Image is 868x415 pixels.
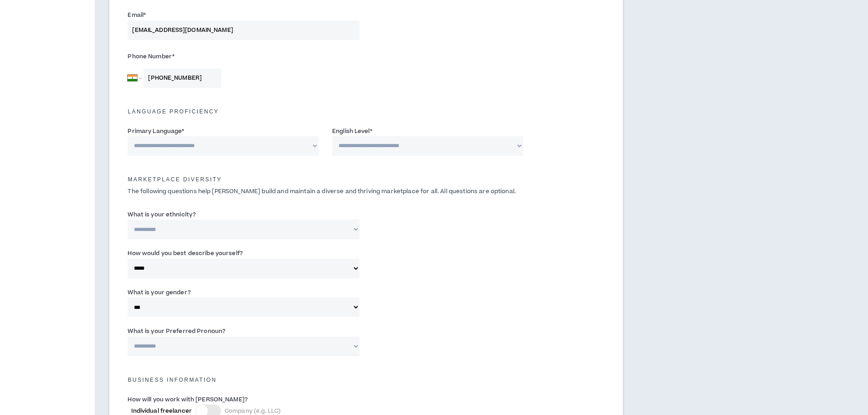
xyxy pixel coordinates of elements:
[128,124,184,138] label: Primary Language
[128,20,359,40] input: Enter Email
[225,407,281,415] span: Company (e.g. LLC)
[121,108,611,115] h5: Language Proficiency
[128,207,196,222] label: What is your ethnicity?
[121,377,611,383] h5: Business Information
[121,187,611,196] p: The following questions help [PERSON_NAME] build and maintain a diverse and thriving marketplace ...
[128,49,359,64] label: Phone Number
[121,176,611,183] h5: Marketplace Diversity
[131,407,192,415] span: Individual freelancer
[332,124,372,138] label: English Level
[128,324,226,338] label: What is your Preferred Pronoun?
[128,8,146,22] label: Email
[128,392,247,407] label: How will you work with [PERSON_NAME]?
[128,285,190,300] label: What is your gender?
[128,246,242,261] label: How would you best describe yourself?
